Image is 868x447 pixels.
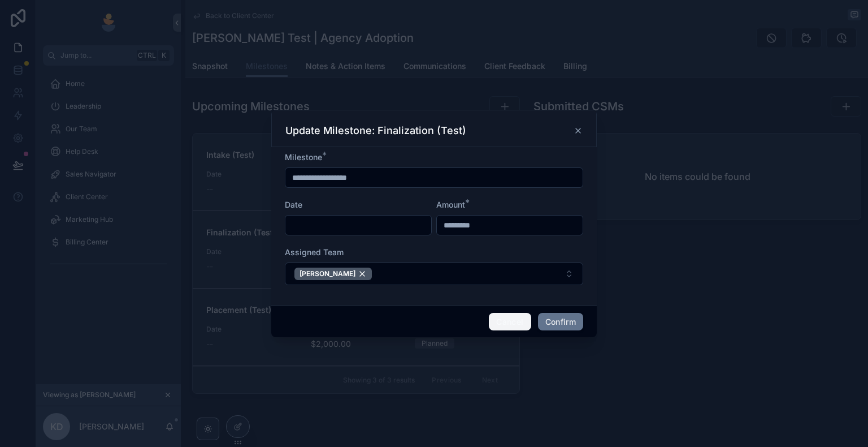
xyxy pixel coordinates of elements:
[285,263,583,285] button: Select Button
[436,200,465,209] span: Amount
[538,313,583,331] button: Confirm
[285,200,302,209] span: Date
[285,247,344,257] span: Assigned Team
[294,268,372,280] button: Unselect 1045
[489,313,531,331] button: Cancel
[285,152,322,162] span: Milestone
[285,124,466,137] h3: Update Milestone: Finalization (Test)
[300,269,355,278] span: [PERSON_NAME]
